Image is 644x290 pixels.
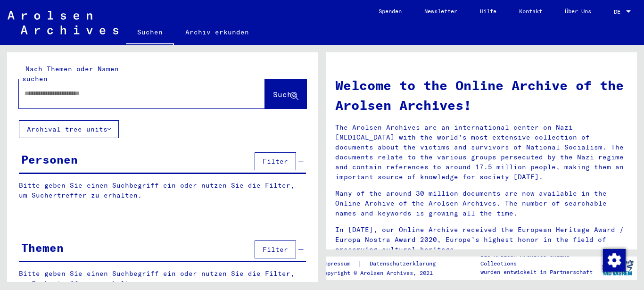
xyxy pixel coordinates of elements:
[174,21,260,43] a: Archiv erkunden
[21,239,64,256] div: Themen
[480,251,598,268] p: Die Arolsen Archives Online-Collections
[22,65,119,83] mat-label: Nach Themen oder Namen suchen
[255,152,296,170] button: Filter
[480,268,598,285] p: wurden entwickelt in Partnerschaft mit
[255,240,296,258] button: Filter
[126,21,174,45] a: Suchen
[614,8,624,15] span: DE
[362,259,447,269] a: Datenschutzerklärung
[273,90,297,99] span: Suche
[19,181,306,200] p: Bitte geben Sie einen Suchbegriff ein oder nutzen Sie die Filter, um Suchertreffer zu erhalten.
[335,189,627,218] p: Many of the around 30 million documents are now available in the Online Archive of the Arolsen Ar...
[603,249,625,271] div: Zustimmung ändern
[335,225,627,255] p: In [DATE], our Online Archive received the European Heritage Award / Europa Nostra Award 2020, Eu...
[263,157,288,166] span: Filter
[263,245,288,254] span: Filter
[335,123,627,182] p: The Arolsen Archives are an international center on Nazi [MEDICAL_DATA] with the world’s most ext...
[19,120,119,138] button: Archival tree units
[21,151,78,168] div: Personen
[603,249,626,272] img: Zustimmung ändern
[321,269,447,277] p: Copyright © Arolsen Archives, 2021
[600,256,636,280] img: yv_logo.png
[335,75,627,115] h1: Welcome to the Online Archive of the Arolsen Archives!
[265,79,306,108] button: Suche
[321,259,447,269] div: |
[8,11,118,34] img: Arolsen_neg.svg
[321,259,358,269] a: Impressum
